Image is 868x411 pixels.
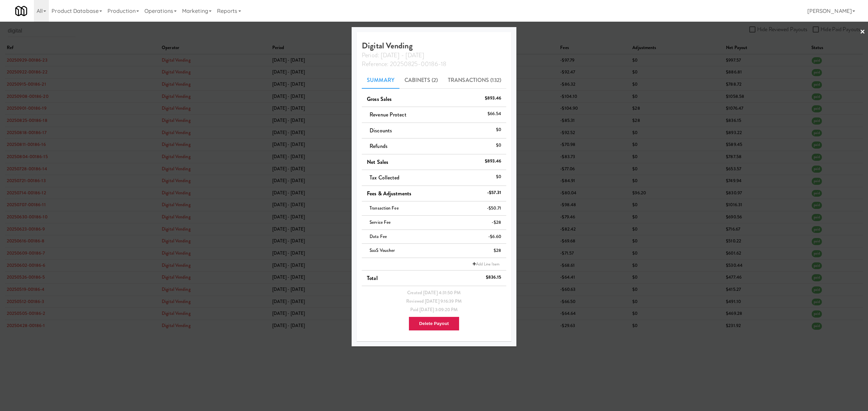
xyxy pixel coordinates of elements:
div: -$57.31 [487,189,501,197]
li: Data Fee-$6.60 [362,230,506,244]
span: Data Fee [370,233,387,240]
span: SaaS Voucher [370,247,395,254]
div: Paid [DATE] 3:09:20 PM [367,306,501,314]
span: Refunds [370,142,388,150]
li: Transaction Fee-$50.71 [362,201,506,216]
h4: Digital Vending [362,41,506,68]
span: Gross Sales [367,95,392,103]
span: Total [367,274,378,282]
div: $893.46 [485,94,501,103]
div: $0 [496,173,501,181]
div: Reviewed [DATE] 9:16:39 PM [367,297,501,306]
span: Net Sales [367,158,388,166]
div: $66.54 [488,110,501,118]
a: Summary [362,72,399,89]
div: -$50.71 [487,204,501,213]
a: Add Line Item [471,261,501,267]
a: Cabinets (2) [399,72,443,89]
div: $28 [494,246,501,255]
div: $0 [496,126,501,134]
span: Tax Collected [370,174,399,181]
div: Created [DATE] 4:31:50 PM [367,289,501,297]
span: Reference: 20250825-00186-18 [362,60,446,68]
img: Micromart [15,5,27,17]
span: Revenue Protect [370,111,407,118]
a: × [860,22,865,43]
button: Delete Payout [409,317,459,331]
span: Period: [DATE] - [DATE] [362,51,424,60]
span: Transaction Fee [370,205,399,211]
li: Service Fee-$28 [362,216,506,230]
div: $0 [496,141,501,150]
li: SaaS Voucher$28 [362,244,506,258]
span: Discounts [370,127,392,134]
span: Fees & Adjustments [367,190,411,197]
div: $893.46 [485,157,501,166]
span: Service Fee [370,219,391,225]
div: $836.15 [486,273,501,282]
div: -$6.60 [488,233,501,241]
div: -$28 [492,218,501,227]
a: Transactions (132) [443,72,506,89]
